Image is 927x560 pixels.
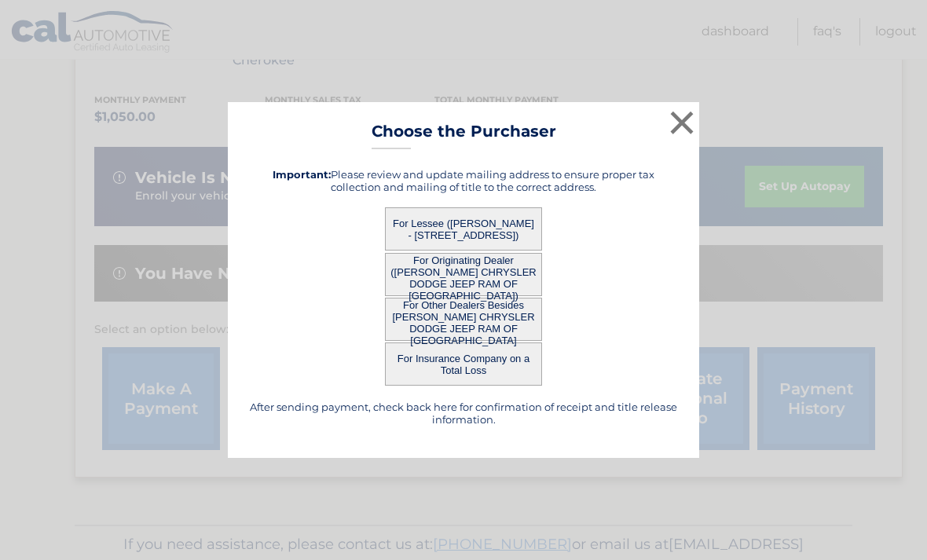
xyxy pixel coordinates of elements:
[372,122,556,149] h3: Choose the Purchaser
[247,401,680,426] h5: After sending payment, check back here for confirmation of receipt and title release information.
[385,253,542,296] button: For Originating Dealer ([PERSON_NAME] CHRYSLER DODGE JEEP RAM OF [GEOGRAPHIC_DATA])
[385,298,542,341] button: For Other Dealers Besides [PERSON_NAME] CHRYSLER DODGE JEEP RAM OF [GEOGRAPHIC_DATA]
[666,107,698,138] button: ×
[385,342,542,386] button: For Insurance Company on a Total Loss
[273,168,331,181] strong: Important:
[247,168,680,193] h5: Please review and update mailing address to ensure proper tax collection and mailing of title to ...
[385,207,542,251] button: For Lessee ([PERSON_NAME] - [STREET_ADDRESS])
